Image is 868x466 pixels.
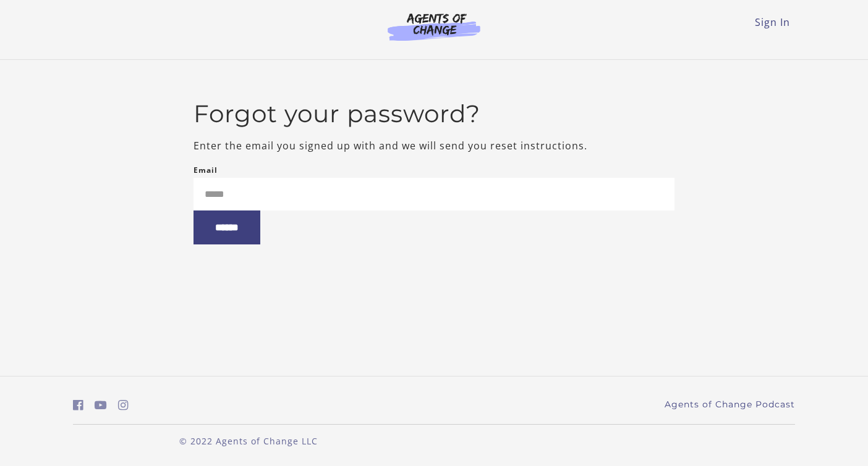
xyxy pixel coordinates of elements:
[73,435,424,447] p: © 2022 Agents of Change LLC
[95,396,107,414] a: https://www.youtube.com/c/AgentsofChangeTestPrepbyMeaganMitchell (Open in a new window)
[194,99,675,128] h2: Forgot your password?
[665,398,795,411] a: Agents of Change Podcast
[118,396,129,414] a: https://www.instagram.com/agentsofchangeprep/ (Open in a new window)
[73,396,83,414] a: https://www.facebook.com/groups/aswbtestprep (Open in a new window)
[118,399,129,411] i: https://www.instagram.com/agentsofchangeprep/ (Open in a new window)
[194,138,675,153] p: Enter the email you signed up with and we will send you reset instructions.
[755,15,790,29] a: Sign In
[375,12,493,41] img: Agents of Change Logo
[73,399,83,411] i: https://www.facebook.com/groups/aswbtestprep (Open in a new window)
[194,163,218,178] label: Email
[95,399,107,411] i: https://www.youtube.com/c/AgentsofChangeTestPrepbyMeaganMitchell (Open in a new window)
